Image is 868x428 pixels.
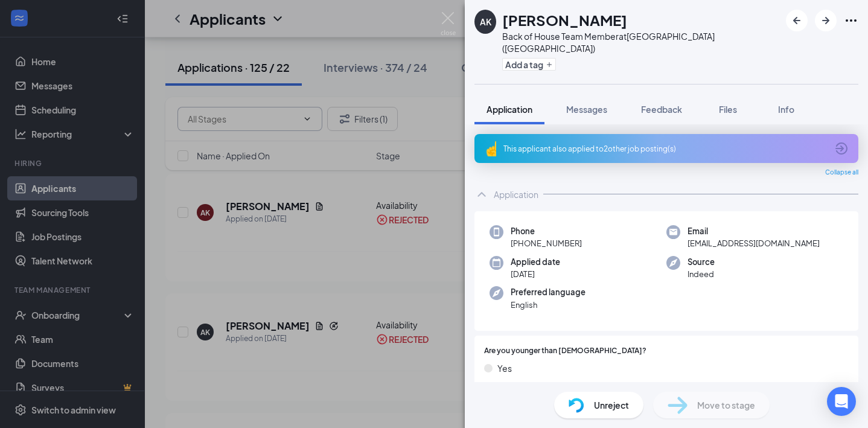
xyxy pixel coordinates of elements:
[494,188,538,200] div: Application
[834,141,849,156] svg: ArrowCircle
[566,104,607,115] span: Messages
[480,16,491,28] div: AK
[778,104,794,115] span: Info
[511,299,586,311] span: English
[819,13,833,28] svg: ArrowRight
[719,104,737,115] span: Files
[502,10,627,30] h1: [PERSON_NAME]
[474,187,489,202] svg: ChevronUp
[484,345,646,357] span: Are you younger than [DEMOGRAPHIC_DATA]?
[497,380,509,393] span: No
[688,268,715,280] span: Indeed
[511,237,582,249] span: [PHONE_NUMBER]
[497,362,512,375] span: Yes
[487,104,532,115] span: Application
[786,10,808,31] button: ArrowLeftNew
[546,61,553,68] svg: Plus
[688,256,715,268] span: Source
[790,13,804,28] svg: ArrowLeftNew
[815,10,837,31] button: ArrowRight
[511,268,560,280] span: [DATE]
[511,225,582,237] span: Phone
[641,104,682,115] span: Feedback
[511,256,560,268] span: Applied date
[697,398,755,412] span: Move to stage
[844,13,858,28] svg: Ellipses
[502,30,780,54] div: Back of House Team Member at [GEOGRAPHIC_DATA] ([GEOGRAPHIC_DATA])
[502,58,556,71] button: PlusAdd a tag
[825,168,858,177] span: Collapse all
[594,398,629,412] span: Unreject
[688,237,820,249] span: [EMAIL_ADDRESS][DOMAIN_NAME]
[503,144,827,154] div: This applicant also applied to 2 other job posting(s)
[688,225,820,237] span: Email
[511,286,586,298] span: Preferred language
[827,387,856,416] div: Open Intercom Messenger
